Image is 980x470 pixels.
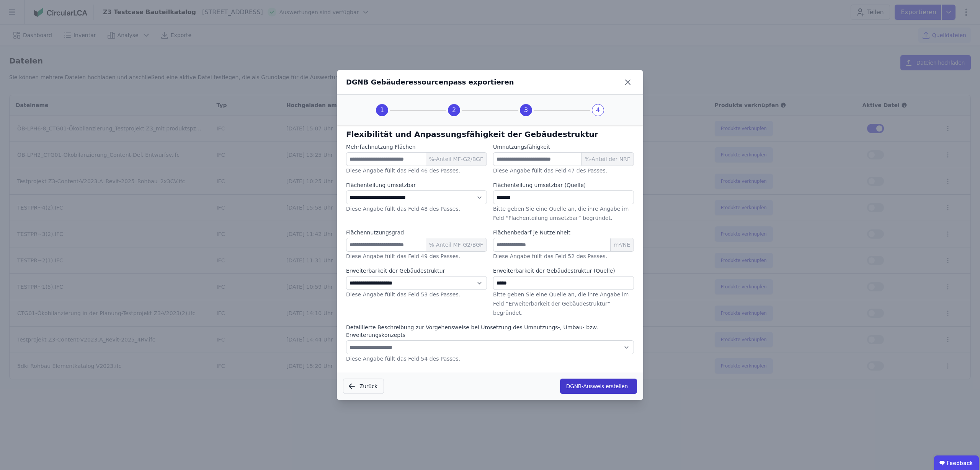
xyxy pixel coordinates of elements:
span: %-Anteil der NRF [581,153,634,166]
label: Diese Angabe füllt das Feld 53 des Passes. [346,291,460,298]
label: Erweiterbarkeit der Gebäudestruktur (Quelle) [493,267,615,275]
span: %-Anteil MF-G2/BGF [426,238,487,251]
label: Flächenteilung umsetzbar [346,181,487,189]
span: m²/NE [610,238,634,251]
div: 4 [592,104,604,116]
label: Diese Angabe füllt das Feld 54 des Passes. [346,356,460,362]
button: DGNB-Ausweis erstellen [560,379,637,394]
label: Flächenbedarf je Nutzeinheit [493,229,570,236]
label: Bitte geben Sie eine Quelle an, die ihre Angabe im Feld “Erweiterbarkeit der Gebäudestruktur” beg... [493,291,629,316]
div: 1 [376,104,388,116]
label: Diese Angabe füllt das Feld 47 des Passes. [493,168,607,174]
label: Detaillierte Beschreibung zur Vorgehensweise bei Umsetzung des Umnutzungs-, Umbau- bzw. Erweiteru... [346,324,634,339]
span: %-Anteil MF-G2/BGF [426,153,487,166]
div: DGNB Gebäuderessourcenpass exportieren [346,77,514,88]
h6: Flexibilität und Anpassungsfähigkeit der Gebäudestruktur [346,128,634,140]
label: Mehrfachnutzung Flächen [346,143,416,151]
label: Diese Angabe füllt das Feld 46 des Passes. [346,168,460,174]
div: 3 [520,104,532,116]
label: Diese Angabe füllt das Feld 49 des Passes. [346,253,460,259]
label: Bitte geben Sie eine Quelle an, die ihre Angabe im Feld “Flächenteilung umsetzbar” begründet. [493,206,629,221]
label: Diese Angabe füllt das Feld 48 des Passes. [346,206,460,212]
label: Flächennutzungsgrad [346,229,404,236]
label: Umnutzungsfähigkeit [493,143,550,151]
label: Diese Angabe füllt das Feld 52 des Passes. [493,253,607,259]
label: Flächenteilung umsetzbar (Quelle) [493,181,586,189]
label: Erweiterbarkeit der Gebäudestruktur [346,267,487,275]
div: 2 [448,104,460,116]
button: Zurück [343,379,384,394]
